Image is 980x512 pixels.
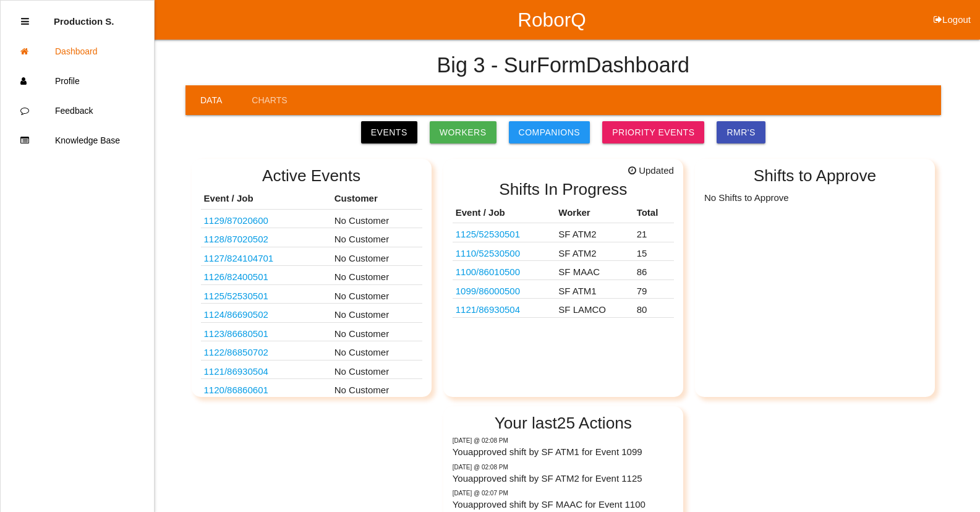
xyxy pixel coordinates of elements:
th: Total [634,203,674,223]
span: Updated [628,164,674,178]
p: Today @ 02:07 PM [453,489,674,498]
td: No Customer [331,360,422,379]
td: SF LAMCO [555,299,633,318]
td: No Customer [331,247,422,266]
td: TN1933 HF55M STATOR CORE [453,299,556,318]
td: No Customer [331,379,422,398]
th: Event / Job [201,189,331,209]
td: No Customer [331,266,422,285]
td: SF ATM2 [555,223,633,242]
h2: Your last 25 Actions [453,414,674,432]
td: 0CD00022 LB BEV HALF SHAF PACKAGING [453,261,556,280]
td: 15 [634,242,674,261]
a: Events [361,121,417,143]
a: Companions [509,121,590,143]
td: HEMI COVER TIMING CHAIN VAC TRAY 0CD86761 [453,223,556,242]
td: D104465 - DEKA BATTERY - MEXICO [201,304,331,323]
td: 86 [634,261,674,280]
tr: HEMI COVER TIMING CHAIN VAC TRAY 0CD86761 [453,223,674,242]
td: No Customer [331,304,422,323]
a: 1099/86000500 [456,286,520,296]
td: 0CD00020 STELLANTIS LB BEV HALF SHAFT [453,279,556,299]
td: 80 [634,299,674,318]
th: Customer [331,189,422,209]
a: 1100/86010500 [456,267,520,277]
a: Knowledge Base [1,126,154,155]
tr: 0CD00022 LB BEV HALF SHAF PACKAGING [453,261,674,280]
div: Close [21,7,29,36]
th: Worker [555,203,633,223]
td: D1003101R04 - FAURECIA TOP PAD LID [201,247,331,266]
a: Workers [430,121,496,143]
td: SF MAAC [555,261,633,280]
p: Production Shifts [54,7,114,27]
a: 1110/52530500 [456,248,520,258]
td: No Customer [331,341,422,361]
a: 1129/87020600 [204,215,268,226]
a: 1121/86930504 [204,366,268,377]
p: You approved shift by SF ATM2 for Event 1125 [453,472,674,486]
td: D1024160 - DEKA BATTERY [201,322,331,341]
a: 1121/86930504 [456,304,520,315]
a: 1122/86850702 [204,347,268,357]
td: SF ATM1 [555,279,633,299]
td: HONDA T90X SF 45 X 48 PALLETS [201,209,331,228]
td: D1003101R04 - FAURECIA TOP PAD TRAY [201,266,331,285]
a: 1124/86690502 [204,309,268,320]
tr: 0CD00020 STELLANTIS LB BEV HALF SHAFT [453,279,674,299]
td: HONDA T90X [201,228,331,247]
td: No Customer [331,209,422,228]
td: 79 [634,279,674,299]
td: HEMI COVER TIMING CHAIN VAC TRAY 0CD86761 [453,242,556,261]
h4: Big 3 - SurForm Dashboard [437,54,690,77]
tr: TN1933 HF55M STATOR CORE [453,299,674,318]
p: You approved shift by SF ATM1 for Event 1099 [453,445,674,459]
td: HF55G TN1934 TRAY [201,341,331,361]
a: Priority Events [602,121,704,143]
tr: HEMI COVER TIMING CHAIN VAC TRAY 0CD86761 [453,242,674,261]
a: 1125/52530501 [204,291,268,301]
td: SF ATM2 [555,242,633,261]
a: 1128/87020502 [204,234,268,244]
a: RMR's [717,121,765,143]
a: 1126/82400501 [204,271,268,282]
a: Profile [1,66,154,96]
a: Data [185,85,237,115]
p: You approved shift by SF MAAC for Event 1100 [453,498,674,512]
td: No Customer [331,284,422,304]
h2: Shifts to Approve [704,167,926,185]
a: Charts [237,85,302,115]
td: No Customer [331,322,422,341]
a: Dashboard [1,36,154,66]
a: 1123/86680501 [204,328,268,339]
td: HEMI COVER TIMING CHAIN VAC TRAY 0CD86761 [201,284,331,304]
a: 1125/52530501 [456,229,520,239]
th: Event / Job [453,203,556,223]
a: Feedback [1,96,154,126]
td: 21 [634,223,674,242]
a: 1120/86860601 [204,385,268,395]
td: TN1933 HF55M STATOR CORE [201,360,331,379]
p: No Shifts to Approve [704,189,926,205]
td: HF55G TN1934 STARTER TRAY [201,379,331,398]
p: Today @ 02:08 PM [453,463,674,472]
h2: Active Events [201,167,422,185]
p: Today @ 02:08 PM [453,436,674,445]
a: 1127/824104701 [204,253,274,263]
td: No Customer [331,228,422,247]
h2: Shifts In Progress [453,181,674,198]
